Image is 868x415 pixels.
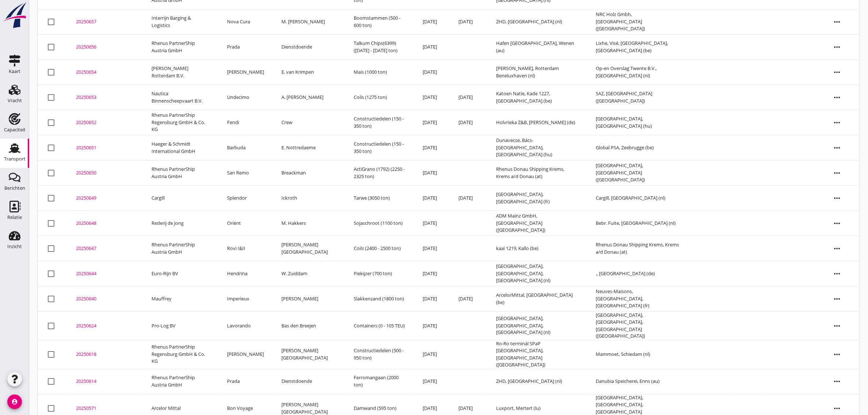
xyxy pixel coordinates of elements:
i: more_horiz [827,345,848,365]
td: [DATE] [414,34,450,59]
td: kaai 1219, Kallo (be) [487,236,587,261]
td: [PERSON_NAME][GEOGRAPHIC_DATA] [273,340,345,369]
div: 20250653 [76,94,134,101]
div: 20250648 [76,220,134,227]
td: [PERSON_NAME] [218,340,273,369]
div: 20250647 [76,245,134,252]
td: Global PSA, Zeebrugge (be) [587,135,688,160]
td: Lixhe, Visé, [GEOGRAPHIC_DATA], [GEOGRAPHIC_DATA] (be) [587,34,688,59]
td: Mammoet, Schiedam (nl) [587,340,688,369]
td: [GEOGRAPHIC_DATA], [GEOGRAPHIC_DATA], [GEOGRAPHIC_DATA] (nl) [487,261,587,286]
td: Rovi I&II [218,236,273,261]
td: [PERSON_NAME] [273,286,345,311]
td: Rhenus PartnerShip Regensburg GmbH & Co. KG [143,110,218,135]
div: 20250644 [76,270,134,277]
td: Rhenus PartnerShip Austria GmbH [143,160,218,185]
td: Constructiedelen (500 - 950 ton) [345,340,414,369]
td: M. Hakkers [273,211,345,236]
td: [PERSON_NAME][GEOGRAPHIC_DATA] [273,236,345,261]
td: [DATE] [414,369,450,394]
td: Dienstdoende [273,34,345,59]
td: [DATE] [414,261,450,286]
td: Hendrina [218,261,273,286]
div: 20250654 [76,69,134,76]
div: Capaciteit [4,127,26,132]
i: more_horiz [827,372,848,392]
td: Sojaschroot (1100 ton) [345,211,414,236]
td: Prada [218,34,273,59]
td: Mauffrey [143,286,218,311]
td: Rhenus PartnerShip Austria GmbH [143,236,218,261]
td: [PERSON_NAME] [218,59,273,85]
td: Imperieux [218,286,273,311]
td: E. van Krimpen [273,59,345,85]
td: [DATE] [414,236,450,261]
td: ActiGrano (1792) (2250 - 2325 ton) [345,160,414,185]
div: Berichten [4,186,25,191]
td: W. Zuiddam [273,261,345,286]
td: [GEOGRAPHIC_DATA], [GEOGRAPHIC_DATA], [GEOGRAPHIC_DATA] ([GEOGRAPHIC_DATA]) [587,311,688,340]
i: more_horiz [827,264,848,284]
td: Nautica Binnenscheepvaart B.V. [143,85,218,110]
td: [DATE] [414,160,450,185]
td: ., [GEOGRAPHIC_DATA] (de) [587,261,688,286]
i: more_horiz [827,163,848,183]
td: Interrijn Barging & Logistics [143,9,218,34]
i: more_horiz [827,37,848,57]
td: [DATE] [450,110,487,135]
div: 20250571 [76,405,134,412]
td: Tarwe (3050 ton) [345,185,414,211]
td: Bas den Breejen [273,311,345,340]
div: 20250657 [76,18,134,26]
td: Rhenus Donau Shipping Krems, Krems a/d Donau (at) [587,236,688,261]
td: [DATE] [414,340,450,369]
td: Constructiedelen (150 - 350 ton) [345,110,414,135]
td: SAZ, [GEOGRAPHIC_DATA] ([GEOGRAPHIC_DATA]) [587,85,688,110]
i: account_circle [7,395,22,409]
td: [DATE] [414,85,450,110]
i: more_horiz [827,112,848,133]
td: Lavorando [218,311,273,340]
td: [PERSON_NAME], Rotterdam Beneluxhaven (nl) [487,59,587,85]
td: Rhenus PartnerShip Regensburg GmbH & Co. KG [143,340,218,369]
td: Prada [218,369,273,394]
td: Op-en Overslag Twente B.V., [GEOGRAPHIC_DATA] (nl) [587,59,688,85]
td: Rhenus PartnerShip Austria GmbH [143,369,218,394]
td: [DATE] [414,286,450,311]
td: Ro-Ro terminál SPaP [GEOGRAPHIC_DATA], [GEOGRAPHIC_DATA] ([GEOGRAPHIC_DATA]) [487,340,587,369]
td: Fendi [218,110,273,135]
td: E. Nottredaeme [273,135,345,160]
td: Talkum Chips(6399) ([DATE] - [DATE] ton) [345,34,414,59]
td: Mais (1000 ton) [345,59,414,85]
td: Breackman [273,160,345,185]
td: [GEOGRAPHIC_DATA], [GEOGRAPHIC_DATA] (hu) [587,110,688,135]
td: Coils (2400 - 2500 ton) [345,236,414,261]
td: Dienstdoende [273,369,345,394]
td: Rhenus PartnerShip Austria GmbH [143,34,218,59]
i: more_horiz [827,12,848,32]
td: Ickroth [273,185,345,211]
td: Cargill [143,185,218,211]
td: [DATE] [414,59,450,85]
div: 20250618 [76,351,134,358]
div: 20250624 [76,322,134,330]
div: Relatie [7,215,22,220]
i: more_horiz [827,87,848,108]
td: Piekijzer (700 ton) [345,261,414,286]
td: [PERSON_NAME] Rotterdam B.V. [143,59,218,85]
td: Bebr. Fuite, [GEOGRAPHIC_DATA] (nl) [587,211,688,236]
td: Ferromangaan (2000 ton) [345,369,414,394]
div: Inzicht [7,244,22,249]
td: Nova Cura [218,9,273,34]
td: [DATE] [414,9,450,34]
td: NRC Holz Gmbh, [GEOGRAPHIC_DATA] ([GEOGRAPHIC_DATA]) [587,9,688,34]
td: Oriënt [218,211,273,236]
div: 20250640 [76,295,134,303]
td: A. [PERSON_NAME] [273,85,345,110]
i: more_horiz [827,238,848,259]
td: [DATE] [450,185,487,211]
i: more_horiz [827,188,848,208]
div: 20250649 [76,195,134,202]
div: Vracht [8,98,22,103]
td: Rhenus Donau Shipping Krems, Krems a/d Donau (at) [487,160,587,185]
